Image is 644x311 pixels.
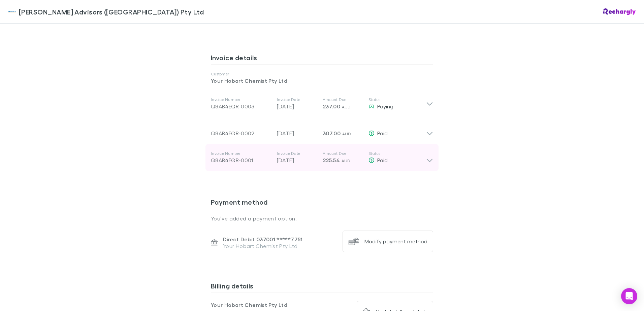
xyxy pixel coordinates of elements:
[277,102,317,110] p: [DATE]
[323,97,363,102] p: Amount Due
[211,97,271,102] p: Invoice Number
[211,156,271,164] div: Q8AB4EQR-0001
[323,157,340,164] span: 225.54
[211,129,271,137] div: Q8AB4EQR-0002
[323,151,363,156] p: Amount Due
[277,156,317,164] p: [DATE]
[211,71,433,77] p: Customer
[342,104,351,109] span: AUD
[19,7,204,17] span: [PERSON_NAME] Advisors ([GEOGRAPHIC_DATA]) Pty Ltd
[223,243,303,249] p: Your Hobart Chemist Pty Ltd
[348,236,359,247] img: Modify payment method's Logo
[342,131,351,136] span: AUD
[211,102,271,110] div: Q8AB4EQR-0003
[211,198,433,209] h3: Payment method
[603,8,636,15] img: Rechargly Logo
[223,236,303,243] p: Direct Debit 037001 ***** 7751
[211,54,433,64] h3: Invoice details
[211,282,433,292] h3: Billing details
[377,103,393,109] span: Paying
[211,301,322,309] p: Your Hobart Chemist Pty Ltd
[377,130,388,136] span: Paid
[205,117,439,144] div: Q8AB4EQR-0002[DATE]307.00 AUDPaid
[8,8,16,16] img: William Buck Advisors (WA) Pty Ltd's Logo
[211,214,433,222] p: You’ve added a payment option.
[377,157,388,163] span: Paid
[368,151,426,156] p: Status
[364,238,427,245] div: Modify payment method
[205,90,439,117] div: Invoice NumberQ8AB4EQR-0003Invoice Date[DATE]Amount Due237.00 AUDStatusPaying
[277,151,317,156] p: Invoice Date
[277,129,317,137] p: [DATE]
[342,158,351,163] span: AUD
[211,77,433,85] p: Your Hobart Chemist Pty Ltd
[277,97,317,102] p: Invoice Date
[343,231,433,252] button: Modify payment method
[211,151,271,156] p: Invoice Number
[621,288,637,304] div: Open Intercom Messenger
[205,144,439,171] div: Invoice NumberQ8AB4EQR-0001Invoice Date[DATE]Amount Due225.54 AUDStatusPaid
[323,103,340,110] span: 237.00
[323,130,341,137] span: 307.00
[368,97,426,102] p: Status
